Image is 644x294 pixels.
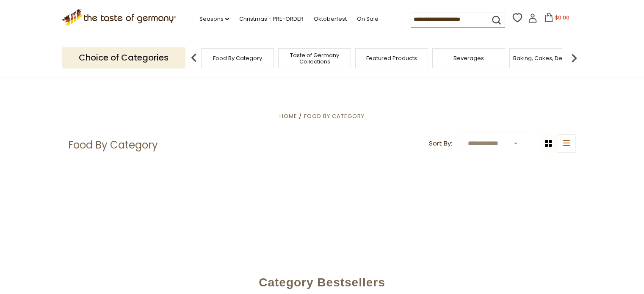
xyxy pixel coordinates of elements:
[185,49,202,66] img: previous arrow
[213,55,262,61] a: Food By Category
[239,14,304,24] a: Christmas - PRE-ORDER
[279,112,297,120] a: Home
[314,14,347,24] a: Oktoberfest
[513,55,579,61] a: Baking, Cakes, Desserts
[366,55,417,61] a: Featured Products
[357,14,379,24] a: On Sale
[199,14,229,24] a: Seasons
[68,139,158,151] h1: Food By Category
[281,52,348,65] a: Taste of Germany Collections
[555,14,569,21] span: $0.00
[566,49,583,66] img: next arrow
[453,55,484,61] a: Beverages
[539,13,575,25] button: $0.00
[62,47,185,68] p: Choice of Categories
[429,138,452,149] label: Sort By:
[304,112,365,120] a: Food By Category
